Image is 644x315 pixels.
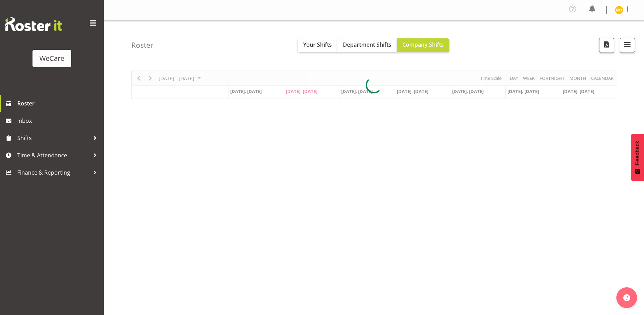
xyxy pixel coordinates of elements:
[634,141,641,165] span: Feedback
[402,41,444,48] span: Company Shifts
[17,167,90,178] span: Finance & Reporting
[39,53,64,64] div: WeCare
[298,38,337,52] button: Your Shifts
[5,17,62,31] img: Rosterit website logo
[623,294,630,301] img: help-xxl-2.png
[397,38,449,52] button: Company Shifts
[17,98,100,109] span: Roster
[620,38,635,53] button: Filter Shifts
[17,115,100,126] span: Inbox
[17,150,90,160] span: Time & Attendance
[131,41,153,49] h4: Roster
[17,133,90,143] span: Shifts
[343,41,391,48] span: Department Shifts
[599,38,614,53] button: Download a PDF of the roster according to the set date range.
[337,38,397,52] button: Department Shifts
[615,6,623,14] img: natasha-ottley11247.jpg
[631,134,644,181] button: Feedback - Show survey
[303,41,332,48] span: Your Shifts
